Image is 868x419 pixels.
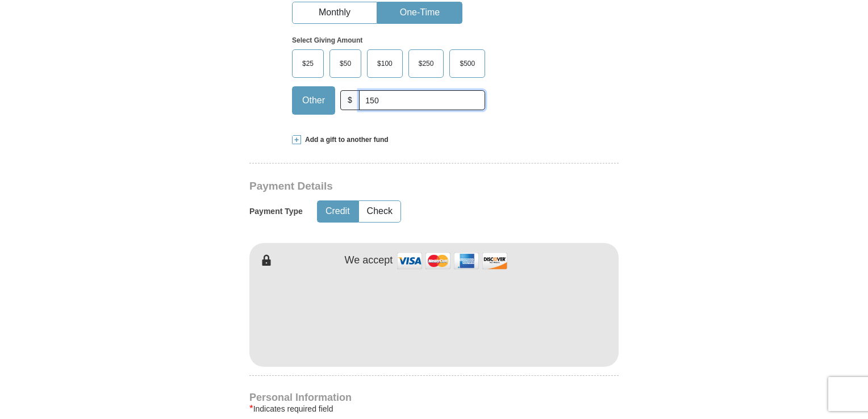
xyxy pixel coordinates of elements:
[334,55,357,72] span: $50
[372,55,398,72] span: $100
[249,393,619,402] h4: Personal Information
[249,402,619,416] div: Indicates required field
[378,2,462,23] button: One-Time
[359,90,485,110] input: Other Amount
[297,92,331,109] span: Other
[318,201,358,222] button: Credit
[301,135,389,145] span: Add a gift to another fund
[297,55,319,72] span: $25
[413,55,440,72] span: $250
[249,207,303,216] h5: Payment Type
[395,249,509,273] img: credit cards accepted
[359,201,400,222] button: Check
[249,180,539,193] h3: Payment Details
[345,254,393,267] h4: We accept
[454,55,481,72] span: $500
[293,2,377,23] button: Monthly
[292,36,362,44] strong: Select Giving Amount
[340,90,360,110] span: $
